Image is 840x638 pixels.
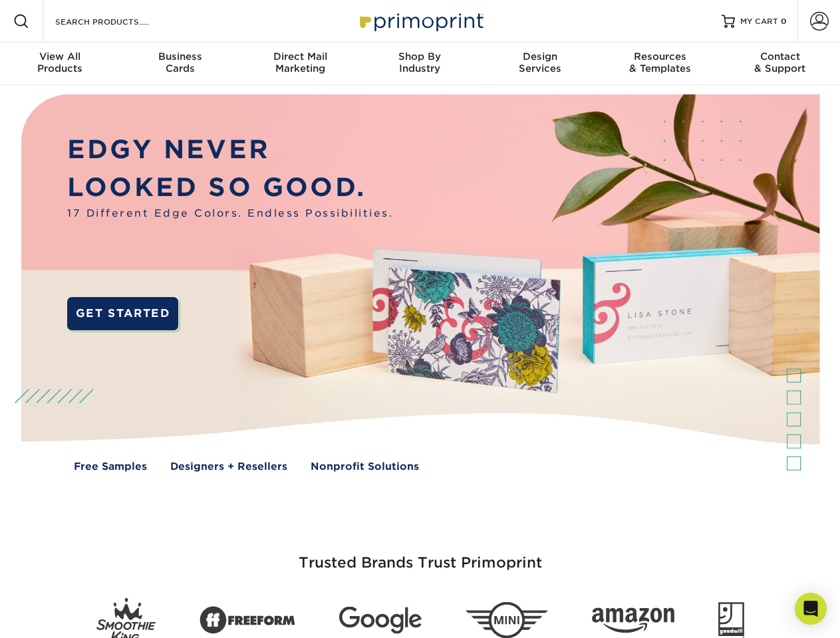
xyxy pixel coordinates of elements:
span: Resources [600,51,720,62]
div: Cards [120,51,239,74]
a: Direct MailMarketing [240,43,360,85]
a: DesignServices [480,43,600,85]
img: Amazon [592,608,674,633]
a: Shop ByIndustry [360,43,480,85]
a: Resources& Templates [600,43,720,85]
div: Marketing [240,51,360,74]
a: GET STARTED [67,297,178,330]
span: Contact [720,51,840,62]
span: Direct Mail [240,51,360,62]
input: SEARCH PRODUCTS..... [54,13,184,29]
a: BusinessCards [120,43,239,85]
a: Designers + Resellers [170,459,287,475]
div: Open Intercom Messenger [795,593,827,625]
span: MY CART [740,16,778,27]
a: Free Samples [74,459,147,475]
span: Shop By [360,51,480,62]
a: Nonprofit Solutions [311,459,419,475]
span: 17 Different Edge Colors. Endless Possibilities. [67,206,393,221]
img: Google [339,607,422,634]
div: & Support [720,51,840,74]
div: & Templates [600,51,720,74]
span: 0 [781,17,787,26]
span: Business [120,51,239,62]
img: Goodwill [718,602,744,638]
h3: Trusted Brands Trust Primoprint [31,522,809,587]
div: Services [480,51,600,74]
p: EDGY NEVER [67,131,393,169]
p: LOOKED SO GOOD. [67,169,393,207]
span: Design [480,51,600,62]
div: Industry [360,51,480,74]
img: Primoprint [354,7,487,35]
a: Contact& Support [720,43,840,85]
